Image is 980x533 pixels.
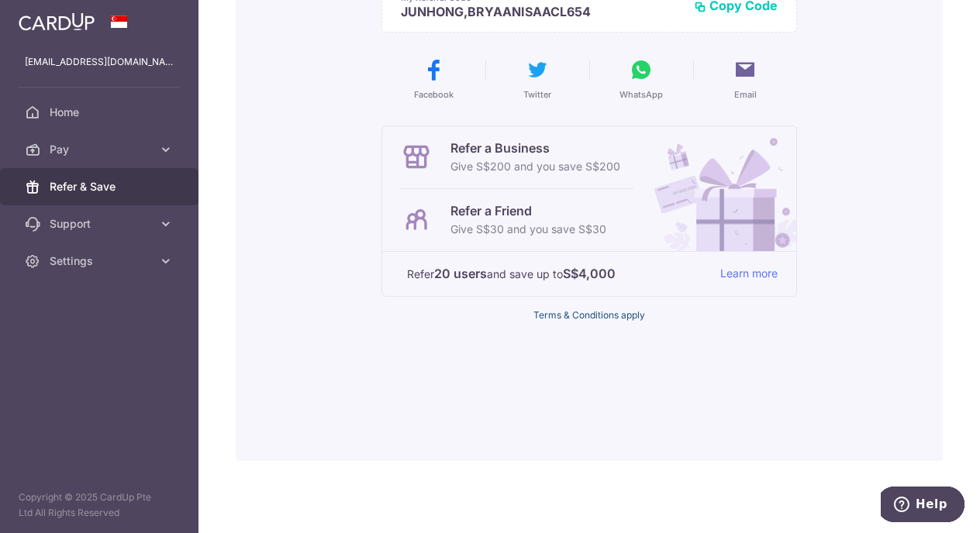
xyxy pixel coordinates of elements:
[640,126,796,251] img: Refer
[450,139,620,157] p: Refer a Business
[35,11,67,25] span: Help
[492,57,583,101] button: Twitter
[450,220,606,239] p: Give S$30 and you save S$30
[450,157,620,176] p: Give S$200 and you save S$200
[699,57,791,101] button: Email
[595,57,687,101] button: WhatsApp
[414,88,454,101] span: Facebook
[50,216,152,232] span: Support
[533,309,645,321] a: Terms & Conditions apply
[434,264,487,283] strong: 20 users
[734,88,757,101] span: Email
[50,179,152,194] span: Refer & Save
[407,264,708,284] p: Refer and save up to
[19,12,95,31] img: CardUp
[563,264,616,283] strong: S$4,000
[450,201,606,220] p: Refer a Friend
[50,253,152,269] span: Settings
[50,105,152,120] span: Home
[881,487,964,525] iframe: Opens a widget where you can find more information
[523,88,551,101] span: Twitter
[401,4,682,19] p: JUNHONG,BRYAANISAACL654
[25,54,174,70] p: [EMAIL_ADDRESS][DOMAIN_NAME]
[619,88,663,101] span: WhatsApp
[720,264,778,284] a: Learn more
[50,142,152,157] span: Pay
[388,57,479,101] button: Facebook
